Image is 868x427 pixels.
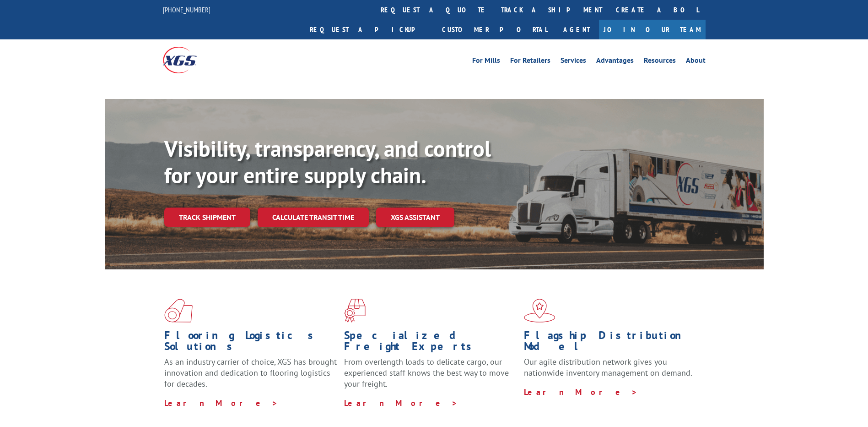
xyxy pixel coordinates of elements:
[344,330,517,356] h1: Specialized Freight Experts
[258,208,369,227] a: Calculate transit time
[344,356,517,397] p: From overlength loads to delicate cargo, our experienced staff knows the best way to move your fr...
[164,299,193,323] img: xgs-icon-total-supply-chain-intelligence-red
[524,330,697,356] h1: Flagship Distribution Model
[524,356,692,378] span: Our agile distribution network gives you nationwide inventory management on demand.
[524,387,638,397] a: Learn More >
[164,134,491,189] b: Visibility, transparency, and control for your entire supply chain.
[644,57,676,67] a: Resources
[554,20,599,39] a: Agent
[472,57,500,67] a: For Mills
[435,20,554,39] a: Customer Portal
[344,398,458,408] a: Learn More >
[376,208,454,227] a: XGS ASSISTANT
[510,57,550,67] a: For Retailers
[344,299,366,323] img: xgs-icon-focused-on-flooring-red
[524,299,555,323] img: xgs-icon-flagship-distribution-model-red
[561,57,586,67] a: Services
[164,398,278,408] a: Learn More >
[164,208,250,227] a: Track shipment
[163,5,210,14] a: [PHONE_NUMBER]
[164,356,337,389] span: As an industry carrier of choice, XGS has brought innovation and dedication to flooring logistics...
[596,57,634,67] a: Advantages
[686,57,706,67] a: About
[164,330,337,356] h1: Flooring Logistics Solutions
[599,20,706,39] a: Join Our Team
[303,20,435,39] a: Request a pickup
